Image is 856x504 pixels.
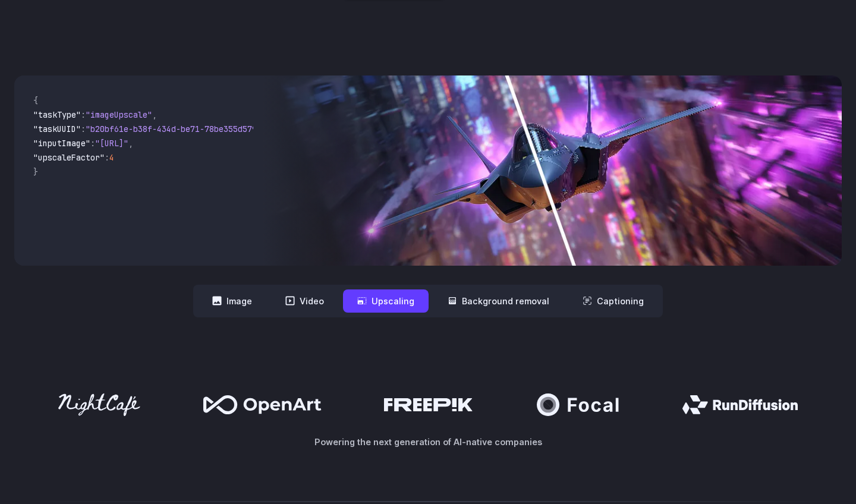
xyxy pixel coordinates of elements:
span: "b20bf61e-b38f-434d-be71-78be355d5795" [86,124,266,134]
img: Futuristic stealth jet streaking through a neon-lit cityscape with glowing purple exhaust [263,75,842,266]
span: "taskType" [33,109,81,120]
span: "upscaleFactor" [33,152,105,163]
button: Background removal [433,289,564,313]
span: "taskUUID" [33,124,81,134]
span: : [81,124,86,134]
span: : [90,138,95,149]
p: Powering the next generation of AI-native companies [14,435,842,449]
span: } [33,166,38,177]
span: 4 [109,152,114,163]
button: Image [198,289,266,313]
span: "inputImage" [33,138,90,149]
span: , [152,109,157,120]
span: "[URL]" [95,138,128,149]
span: , [128,138,133,149]
span: : [81,109,86,120]
button: Video [271,289,338,313]
span: : [105,152,109,163]
button: Captioning [568,289,658,313]
span: "imageUpscale" [86,109,152,120]
span: { [33,95,38,106]
button: Upscaling [343,289,429,313]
